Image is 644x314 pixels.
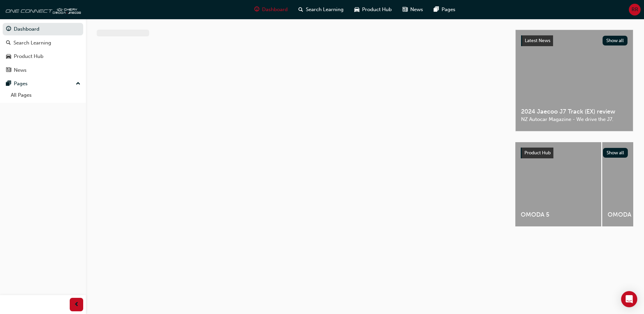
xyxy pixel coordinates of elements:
div: Search Learning [13,39,51,47]
span: Latest News [525,38,550,43]
a: Product HubShow all [521,148,628,158]
span: Product Hub [362,6,392,13]
span: guage-icon [254,5,259,14]
span: guage-icon [6,26,11,32]
span: OMODA 5 [521,211,596,219]
div: Open Intercom Messenger [621,291,637,307]
a: search-iconSearch Learning [293,3,349,17]
span: Product Hub [524,150,551,156]
a: pages-iconPages [428,3,461,17]
div: Pages [14,80,28,88]
button: Show all [603,36,628,45]
img: oneconnect [3,3,81,16]
span: Search Learning [306,6,344,13]
span: search-icon [298,5,303,14]
a: car-iconProduct Hub [349,3,397,17]
span: News [410,6,423,13]
span: Pages [442,6,455,13]
a: Dashboard [3,23,83,35]
button: RR [629,4,641,15]
span: pages-icon [6,81,11,87]
button: Pages [3,77,83,90]
div: News [14,66,27,74]
span: prev-icon [74,301,79,309]
a: News [3,64,83,76]
a: Product Hub [3,50,83,63]
div: Product Hub [14,53,43,60]
span: pages-icon [434,5,439,14]
a: Latest NewsShow all [521,35,627,46]
span: NZ Autocar Magazine - We drive the J7. [521,116,627,123]
span: car-icon [6,54,11,60]
a: Latest NewsShow all2024 Jaecoo J7 Track (EX) reviewNZ Autocar Magazine - We drive the J7. [515,30,633,131]
a: Search Learning [3,37,83,49]
span: Dashboard [262,6,288,13]
span: up-icon [76,80,80,88]
button: Show all [603,148,628,158]
span: RR [632,6,638,13]
a: OMODA 5 [515,142,601,226]
a: All Pages [8,90,83,100]
a: news-iconNews [397,3,428,17]
span: car-icon [354,5,359,14]
a: guage-iconDashboard [249,3,293,17]
button: DashboardSearch LearningProduct HubNews [3,22,83,77]
span: search-icon [6,40,11,46]
span: news-icon [6,67,11,73]
span: news-icon [402,5,408,14]
span: 2024 Jaecoo J7 Track (EX) review [521,108,627,116]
